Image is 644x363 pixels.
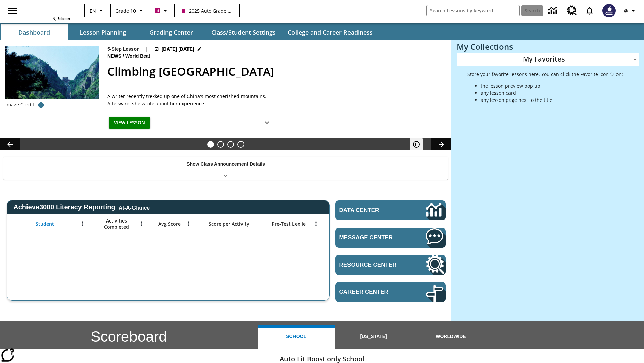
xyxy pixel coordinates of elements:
span: Achieve3000 Literacy Reporting [13,203,150,211]
span: [DATE] [DATE] [162,46,194,53]
input: search field [427,5,519,16]
div: Pause [410,138,430,150]
button: Show Details [260,117,274,129]
button: Language: EN, Select a language [87,5,108,17]
img: 6000 stone steps to climb Mount Tai in Chinese countryside [5,46,99,99]
button: Slide 2 Defining Our Government's Purpose [217,141,224,148]
a: Home [26,3,70,16]
span: Resource Center [339,261,406,268]
a: Career Center [335,282,446,302]
span: EN [90,7,96,14]
li: the lesson preview pop up [481,82,623,89]
span: Student [36,221,54,227]
button: View Lesson [109,117,150,129]
span: | [145,46,148,53]
a: Resource Center, Will open in new tab [335,255,446,275]
span: Avg Score [158,221,181,227]
img: Avatar [602,4,616,17]
span: World Beat [125,53,152,60]
a: Message Center [335,228,446,248]
span: Activities Completed [94,218,139,230]
button: Pause [410,138,423,150]
span: Data Center [339,207,403,214]
p: Image Credit [5,101,34,108]
span: Score per Activity [209,221,249,227]
span: B [156,6,159,15]
span: / [123,53,124,59]
button: Open Menu [77,219,87,229]
span: News [107,53,123,60]
button: Class/Student Settings [206,24,281,40]
span: @ [624,7,628,14]
div: My Favorites [457,53,639,66]
div: At-A-Glance [119,204,150,211]
button: Dashboard [1,24,68,40]
li: any lesson card [481,89,623,96]
span: Career Center [339,289,406,295]
button: Grade: Grade 10, Select a grade [113,5,148,17]
h3: My Collections [457,42,639,51]
p: Store your favorite lessons here. You can click the Favorite icon ♡ on: [467,71,623,78]
div: Home [26,2,70,21]
button: Worldwide [412,325,489,349]
p: 5-Step Lesson [107,46,140,53]
button: Open Menu [311,219,321,229]
div: A writer recently trekked up one of China's most cherished mountains. Afterward, she wrote about ... [107,93,275,107]
button: Slide 4 Career Lesson [237,141,244,148]
span: Grade 10 [115,7,136,14]
button: Open Menu [137,219,147,229]
button: Open Menu [183,219,194,229]
a: Data Center [335,200,446,220]
button: Jul 22 - Jun 30 Choose Dates [153,46,203,53]
button: Select a new avatar [598,2,620,19]
span: Pre-Test Lexile [272,221,306,227]
span: 2025 Auto Grade 10 [182,7,232,14]
a: Data Center [544,2,563,20]
li: any lesson page next to the title [481,96,623,104]
button: Slide 1 Climbing Mount Tai [207,141,214,148]
button: [US_STATE] [335,325,412,349]
button: Slide 3 Pre-release lesson [227,141,234,148]
button: Grading Center [138,24,205,40]
a: Resource Center, Will open in new tab [563,2,581,20]
button: College and Career Readiness [282,24,378,40]
a: Notifications [581,2,598,19]
span: NJ Edition [52,16,70,21]
button: Boost Class color is violet red. Change class color [152,5,172,17]
button: Credit for photo and all related images: Public Domain/Charlie Fong [34,99,48,111]
button: Open side menu [3,1,22,21]
div: Show Class Announcement Details [3,157,448,180]
button: Profile/Settings [620,5,641,17]
p: Show Class Announcement Details [186,161,265,168]
button: Lesson carousel, Next [431,138,451,150]
button: Lesson Planning [69,24,136,40]
h2: Climbing Mount Tai [107,63,443,80]
button: School [258,325,335,349]
span: Message Center [339,234,406,241]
